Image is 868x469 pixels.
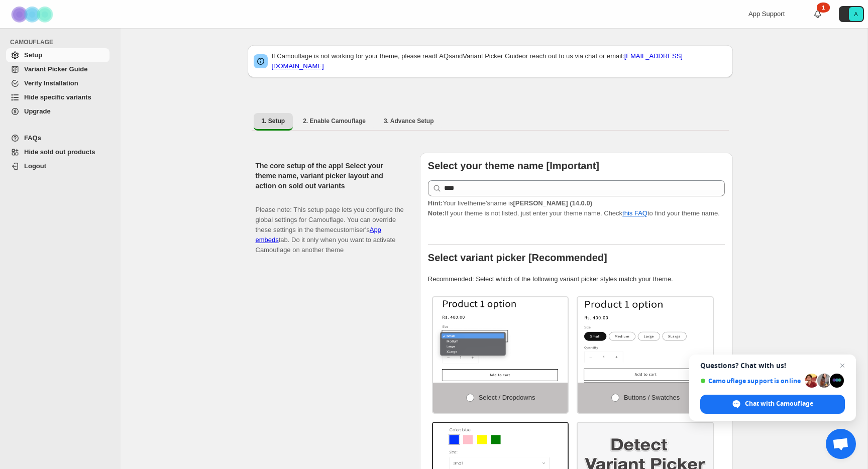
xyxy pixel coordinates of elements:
[256,161,404,191] h2: The core setup of the app! Select your theme name, variant picker layout and action on sold out v...
[24,134,41,142] span: FAQs
[433,297,568,383] img: Select / Dropdowns
[624,394,680,401] span: Buttons / Swatches
[6,62,110,76] a: Variant Picker Guide
[428,199,443,207] strong: Hint:
[817,3,830,13] div: 1
[24,162,46,170] span: Logout
[24,107,51,115] span: Upgrade
[436,52,452,60] a: FAQs
[262,117,285,125] span: 1. Setup
[700,395,845,414] span: Chat with Camouflage
[748,10,785,18] span: App Support
[272,51,727,71] p: If Camouflage is not working for your theme, please read and or reach out to us via chat or email:
[745,399,813,408] span: Chat with Camouflage
[813,9,823,19] a: 1
[826,429,856,459] a: Open chat
[428,199,592,207] span: Your live theme's name is
[6,104,110,119] a: Upgrade
[428,274,725,284] p: Recommended: Select which of the following variant picker styles match your theme.
[428,252,607,263] b: Select variant picker [Recommended]
[384,117,434,125] span: 3. Advance Setup
[6,159,110,173] a: Logout
[513,199,592,207] strong: [PERSON_NAME] (14.0.0)
[6,48,110,62] a: Setup
[24,51,42,59] span: Setup
[479,394,535,401] span: Select / Dropdowns
[6,131,110,145] a: FAQs
[10,38,114,46] span: CAMOUFLAGE
[8,1,58,28] img: Camouflage
[854,11,858,17] text: A
[463,52,522,60] a: Variant Picker Guide
[303,117,366,125] span: 2. Enable Camouflage
[24,148,95,156] span: Hide sold out products
[622,209,647,217] a: this FAQ
[6,76,110,90] a: Verify Installation
[6,145,110,159] a: Hide sold out products
[256,195,404,255] p: Please note: This setup page lets you configure the global settings for Camouflage. You can overr...
[700,362,845,370] span: Questions? Chat with us!
[428,209,445,217] strong: Note:
[24,93,91,101] span: Hide specific variants
[24,79,78,87] span: Verify Installation
[700,377,801,385] span: Camouflage support is online
[849,7,863,21] span: Avatar with initials A
[578,297,713,383] img: Buttons / Swatches
[428,198,725,218] p: If your theme is not listed, just enter your theme name. Check to find your theme name.
[428,160,599,171] b: Select your theme name [Important]
[6,90,110,104] a: Hide specific variants
[24,65,87,73] span: Variant Picker Guide
[839,6,864,22] button: Avatar with initials A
